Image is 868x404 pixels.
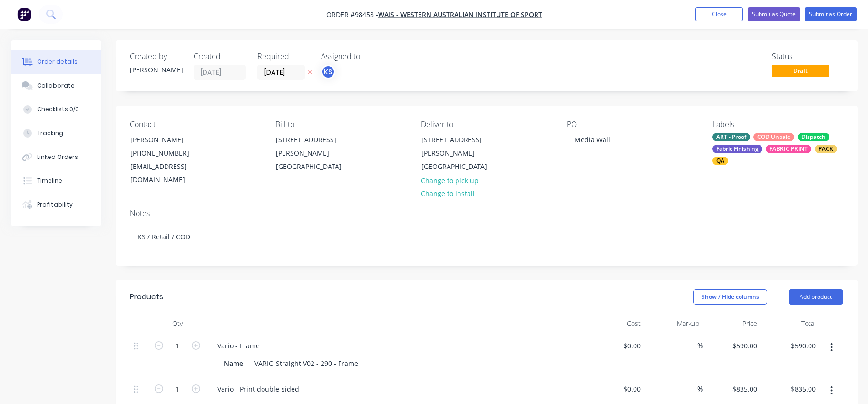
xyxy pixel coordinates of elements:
div: Contact [130,120,260,129]
div: Created [194,52,246,61]
div: Dispatch [798,133,829,141]
button: Checklists 0/0 [11,98,101,121]
button: Linked Orders [11,145,101,169]
button: Submit as Order [805,7,857,21]
div: Vario - Print double-sided [210,382,307,396]
div: Required [257,52,310,61]
button: Profitability [11,193,101,217]
div: [EMAIL_ADDRESS][DOMAIN_NAME] [130,160,209,187]
div: Labels [712,120,843,129]
button: Close [695,7,743,21]
div: Qty [149,314,206,333]
div: Status [772,52,843,61]
div: [PERSON_NAME] [130,65,182,75]
div: VARIO Straight V02 - 290 - Frame [251,356,362,370]
div: COD Unpaid [753,133,794,141]
div: QA [712,157,728,165]
div: Total [761,314,819,333]
div: [STREET_ADDRESS][PERSON_NAME] [421,133,500,160]
span: % [697,384,703,394]
a: WAIS - Western Australian Institute of Sport [378,10,542,19]
span: % [697,340,703,351]
div: Cost [586,314,645,333]
div: ART - Proof [712,133,750,141]
div: Linked Orders [37,153,78,161]
div: Assigned to [321,52,416,61]
iframe: Intercom live chat [836,372,858,394]
div: [GEOGRAPHIC_DATA] [421,160,500,173]
button: Submit as Quote [748,7,800,21]
button: Order details [11,50,101,74]
div: KS / Retail / COD [130,222,843,251]
div: Order details [37,58,78,66]
div: PO [567,120,697,129]
div: [STREET_ADDRESS][PERSON_NAME][GEOGRAPHIC_DATA] [413,133,508,174]
div: Notes [130,209,843,218]
button: Add product [789,289,843,305]
div: Collaborate [37,81,75,90]
div: FABRIC PRINT [766,145,811,153]
div: Price [703,314,761,333]
div: Media Wall [567,133,618,147]
div: Checklists 0/0 [37,105,79,114]
div: Markup [644,314,703,333]
div: Timeline [37,177,62,185]
div: [PERSON_NAME] [130,133,209,147]
div: Fabric Finishing [712,145,762,153]
img: Factory [17,7,31,21]
button: Collaborate [11,74,101,98]
div: Created by [130,52,182,61]
button: Timeline [11,169,101,193]
span: Order #98458 - [326,10,378,19]
div: PACK [815,145,837,153]
div: Deliver to [421,120,551,129]
div: [STREET_ADDRESS][PERSON_NAME] [276,133,355,160]
div: Bill to [275,120,406,129]
button: Show / Hide columns [693,289,767,305]
button: Tracking [11,121,101,145]
span: Draft [772,65,829,77]
button: Change to install [416,187,479,200]
div: [PERSON_NAME][PHONE_NUMBER][EMAIL_ADDRESS][DOMAIN_NAME] [122,133,217,187]
div: [PHONE_NUMBER] [130,147,209,160]
div: Vario - Frame [210,339,267,353]
button: Change to pick up [416,174,483,187]
div: Profitability [37,200,73,209]
div: [STREET_ADDRESS][PERSON_NAME][GEOGRAPHIC_DATA] [268,133,363,174]
div: Tracking [37,129,63,138]
div: [GEOGRAPHIC_DATA] [276,160,355,173]
button: KS [321,65,335,79]
div: Products [130,291,163,303]
div: Name [220,356,247,370]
